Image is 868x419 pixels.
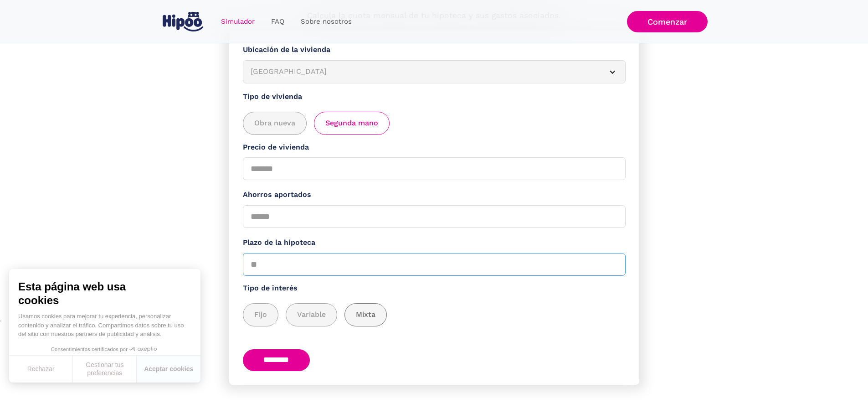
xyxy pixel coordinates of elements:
span: Segunda mano [325,118,378,129]
a: Comenzar [627,11,708,32]
label: Plazo de la hipoteca [243,237,626,248]
a: home [161,8,205,35]
label: Tipo de vivienda [243,91,626,103]
label: Precio de vivienda [243,142,626,153]
span: Variable [297,309,326,321]
div: add_description_here [243,303,626,326]
span: Obra nueva [254,118,295,129]
div: [GEOGRAPHIC_DATA] [251,66,596,78]
a: Simulador [213,13,263,31]
a: FAQ [263,13,293,31]
form: Simulador Form [229,31,639,385]
label: Ahorros aportados [243,189,626,201]
span: Mixta [356,309,375,321]
label: Ubicación de la vivienda [243,44,626,56]
div: add_description_here [243,112,626,135]
a: Sobre nosotros [293,13,360,31]
span: Fijo [254,309,267,321]
article: [GEOGRAPHIC_DATA] [243,60,626,83]
label: Tipo de interés [243,283,626,294]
